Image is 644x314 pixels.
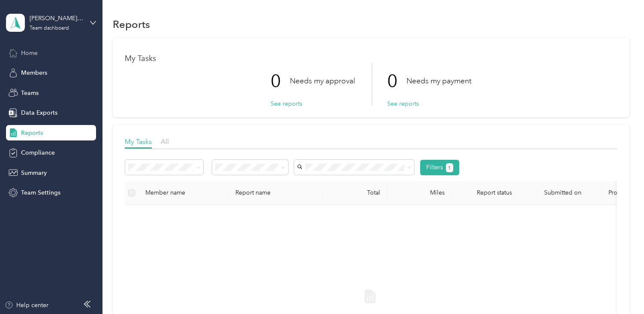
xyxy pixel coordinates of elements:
p: Needs my approval [290,76,355,86]
span: Teams [21,88,39,98]
button: Filters1 [420,160,459,175]
p: Needs my payment [406,76,471,86]
span: All [161,137,169,146]
h1: Reports [113,20,150,29]
span: Data Exports [21,108,57,117]
span: Summary [21,168,47,177]
span: Members [21,68,47,77]
span: Report status [458,189,530,196]
span: Home [21,49,38,58]
p: 0 [271,63,290,99]
h1: My Tasks [125,54,617,63]
div: Member name [145,189,222,196]
div: Team dashboard [30,26,69,31]
span: 1 [448,164,451,172]
span: Reports [21,128,43,137]
iframe: Everlance-gr Chat Button Frame [596,266,644,314]
button: Help center [5,301,48,310]
span: My Tasks [125,137,152,146]
button: See reports [271,99,302,108]
p: 0 [387,63,406,99]
button: 1 [446,163,453,172]
th: Submitted on [537,181,602,205]
span: Compliance [21,148,55,157]
button: See reports [387,99,419,108]
div: Miles [394,189,445,196]
th: Member name [138,181,229,205]
span: Team Settings [21,188,60,197]
th: Report name [229,181,323,205]
div: [PERSON_NAME][EMAIL_ADDRESS][PERSON_NAME][DOMAIN_NAME] [30,14,83,23]
div: Total [330,189,380,196]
